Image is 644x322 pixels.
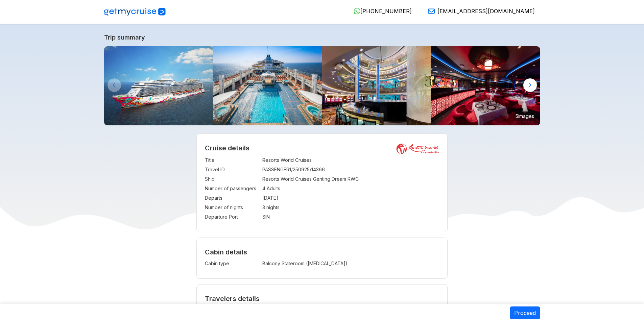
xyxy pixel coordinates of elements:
[262,259,387,268] td: Balcony Stateroom ([MEDICAL_DATA])
[262,193,439,203] td: [DATE]
[360,8,412,15] span: [PHONE_NUMBER]
[262,174,439,184] td: Resorts World Cruises Genting Dream RWC
[205,155,259,165] td: Title
[205,248,439,256] h4: Cabin details
[259,184,262,193] td: :
[423,8,535,15] a: [EMAIL_ADDRESS][DOMAIN_NAME]
[262,155,439,165] td: Resorts World Cruises
[259,165,262,174] td: :
[213,46,322,125] img: Main-Pool-800x533.jpg
[259,203,262,212] td: :
[431,46,540,125] img: 16.jpg
[259,155,262,165] td: :
[262,203,439,212] td: 3 nights
[322,46,431,125] img: 4.jpg
[262,165,439,174] td: PASSENGER1/250925/14366
[205,174,259,184] td: Ship
[354,8,360,15] img: WhatsApp
[348,8,412,15] a: [PHONE_NUMBER]
[205,295,439,303] h2: Travelers details
[259,259,262,268] td: :
[205,184,259,193] td: Number of passengers
[437,8,535,15] span: [EMAIL_ADDRESS][DOMAIN_NAME]
[259,193,262,203] td: :
[205,193,259,203] td: Departs
[510,306,540,319] button: Proceed
[205,203,259,212] td: Number of nights
[205,259,259,268] td: Cabin type
[428,8,435,15] img: Email
[205,144,439,152] h2: Cruise details
[262,212,439,222] td: SIN
[259,174,262,184] td: :
[259,212,262,222] td: :
[205,212,259,222] td: Departure Port
[104,46,213,125] img: GentingDreambyResortsWorldCruises-KlookIndia.jpg
[513,111,537,121] small: 5 images
[104,34,540,41] a: Trip summary
[262,184,439,193] td: 4 Adults
[205,165,259,174] td: Travel ID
